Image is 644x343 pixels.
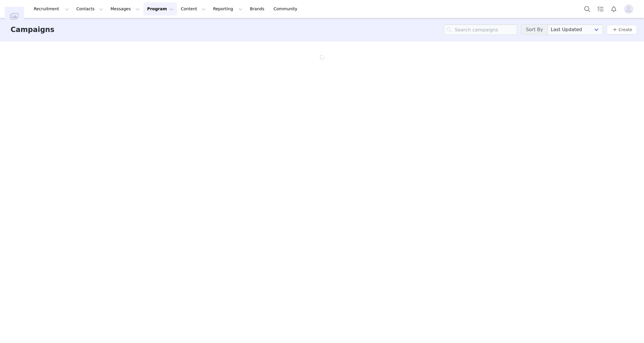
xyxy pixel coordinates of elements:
h3: Campaigns [11,24,54,35]
div: avatar [626,4,631,14]
button: Search [581,2,594,16]
a: Community [270,2,304,16]
a: Brands [246,2,270,16]
a: Create [611,26,632,33]
button: Messages [107,2,143,16]
button: Recruitment [30,2,73,16]
button: Notifications [607,2,620,16]
input: Search campaigns [444,24,517,35]
a: Tasks [594,2,607,16]
button: Content [177,2,209,16]
button: Contacts [73,2,107,16]
button: Reporting [210,2,246,16]
button: Create [607,25,637,34]
button: Program [143,2,177,16]
button: Profile [620,4,639,14]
